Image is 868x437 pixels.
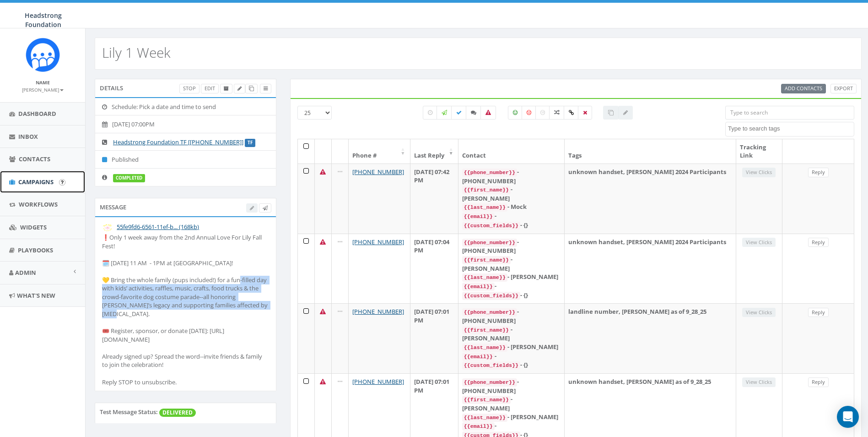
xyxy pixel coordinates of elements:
[462,395,561,412] div: - [PERSON_NAME]
[263,204,268,211] span: Send Test Message
[462,222,520,230] code: {{custom_fields}}
[462,292,520,300] code: {{custom_fields}}
[423,106,437,120] label: Pending
[451,106,467,120] label: Delivered
[462,307,561,325] div: - [PHONE_NUMBER]
[410,139,458,164] th: Last Reply: activate to sort column ascending
[458,139,565,164] th: Contact
[19,155,50,163] span: Contacts
[462,255,561,273] div: - [PERSON_NAME]
[95,150,276,169] li: Published
[462,186,511,194] code: {{first_name}}
[410,234,458,304] td: [DATE] 07:04 PM
[462,169,517,177] code: {{phone_number}}
[808,377,829,387] a: Reply
[18,132,38,141] span: Inbox
[480,106,496,120] label: Bounced
[522,106,536,120] label: Negative
[462,361,561,370] div: - {}
[22,85,64,93] a: [PERSON_NAME]
[117,223,199,231] a: 55fe9fd6-6561-11ef-b... (168kb)
[837,406,859,428] div: Open Intercom Messenger
[462,256,511,264] code: {{first_name}}
[17,291,55,300] span: What's New
[352,377,404,386] a: [PHONE_NUMBER]
[462,352,561,361] div: -
[462,283,495,291] code: {{email}}
[462,377,561,395] div: - [PHONE_NUMBER]
[565,164,736,234] td: unknown handset, [PERSON_NAME] 2024 Participants
[352,168,404,176] a: [PHONE_NUMBER]
[462,238,561,255] div: - [PHONE_NUMBER]
[549,106,565,120] label: Mixed
[808,308,829,317] a: Reply
[808,238,829,247] a: Reply
[410,303,458,373] td: [DATE] 07:01 PM
[462,421,561,431] div: -
[462,344,507,352] code: {{last_name}}
[102,45,171,60] h2: Lily 1 Week
[59,179,65,186] input: Submit
[462,273,561,282] div: - [PERSON_NAME]
[564,106,579,120] label: Link Clicked
[352,307,404,316] a: [PHONE_NUMBER]
[22,87,64,93] small: [PERSON_NAME]
[264,85,268,92] span: View Campaign Delivery Statistics
[462,291,561,300] div: - {}
[15,268,36,277] span: Admin
[159,409,196,417] span: DELIVERED
[349,139,410,164] th: Phone #: activate to sort column ascending
[462,396,511,404] code: {{first_name}}
[462,326,511,334] code: {{first_name}}
[462,413,561,422] div: - [PERSON_NAME]
[437,106,452,120] label: Sending
[462,422,495,431] code: {{email}}
[462,282,561,291] div: -
[462,325,561,343] div: - [PERSON_NAME]
[113,174,145,182] label: completed
[102,233,269,386] div: ❗Only 1 week away from the 2nd Annual Love For Lily Fall Fest! 🗓️ [DATE] 11 AM - 1PM at [GEOGRAPH...
[462,203,507,212] code: {{last_name}}
[462,378,517,387] code: {{phone_number}}
[462,212,561,221] div: -
[95,115,276,133] li: [DATE] 07:00PM
[462,168,561,185] div: - [PHONE_NUMBER]
[410,164,458,234] td: [DATE] 07:42 PM
[808,168,829,177] a: Reply
[20,223,47,231] span: Widgets
[36,79,50,86] small: Name
[113,138,243,146] a: Headstrong Foundation TF [[PHONE_NUMBER]]
[18,246,53,254] span: Playbooks
[736,139,782,164] th: Tracking Link
[535,106,550,120] label: Neutral
[462,239,517,247] code: {{phone_number}}
[102,104,112,110] i: Schedule: Pick a date and time to send
[95,198,276,216] div: Message
[462,213,495,221] code: {{email}}
[466,106,481,120] label: Replied
[565,303,736,373] td: landline number, [PERSON_NAME] as of 9_28_25
[25,11,62,29] span: Headstrong Foundation
[352,238,404,246] a: [PHONE_NUMBER]
[462,343,561,352] div: - [PERSON_NAME]
[578,106,592,120] label: Removed
[462,353,495,361] code: {{email}}
[201,84,219,93] a: Edit
[462,361,520,370] code: {{custom_fields}}
[18,109,56,118] span: Dashboard
[508,106,523,120] label: Positive
[565,234,736,304] td: unknown handset, [PERSON_NAME] 2024 Participants
[462,308,517,317] code: {{phone_number}}
[224,85,229,92] span: Archive Campaign
[102,157,112,163] i: Published
[26,38,60,72] img: Rally_platform_Icon_1.png
[100,408,158,416] label: Test Message Status:
[462,185,561,202] div: - [PERSON_NAME]
[95,79,276,97] div: Details
[462,273,507,282] code: {{last_name}}
[19,200,58,208] span: Workflows
[830,84,857,93] a: Export
[245,139,255,147] label: TF
[95,98,276,116] li: Schedule: Pick a date and time to send
[249,85,254,92] span: Clone Campaign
